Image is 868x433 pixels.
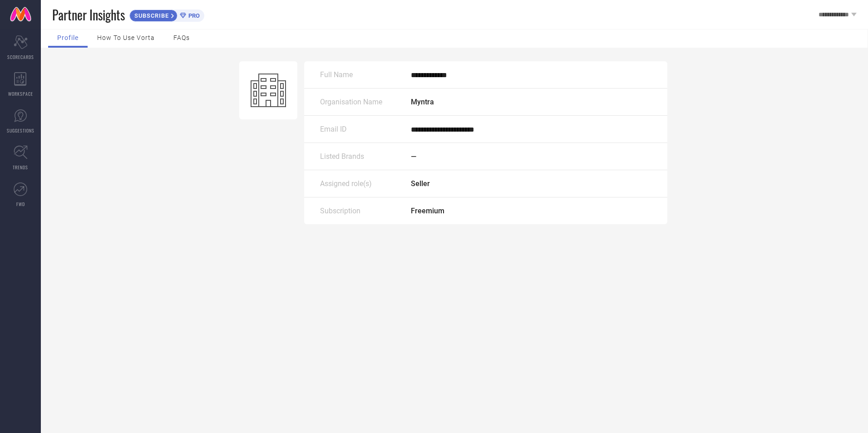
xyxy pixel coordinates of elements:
span: SUGGESTIONS [7,127,35,134]
span: Email ID [320,125,347,133]
span: Subscription [320,207,360,215]
span: Partner Insights [52,5,125,24]
span: — [411,152,416,161]
span: Full Name [320,70,353,79]
a: SUBSCRIBEPRO [129,7,204,22]
span: PRO [186,12,200,19]
span: TRENDS [13,164,28,171]
span: Myntra [411,98,434,106]
span: How to use Vorta [97,34,155,41]
span: Freemium [411,207,444,215]
span: FAQs [173,34,190,41]
span: Listed Brands [320,152,364,161]
span: Profile [57,34,79,41]
span: SCORECARDS [7,54,34,60]
span: WORKSPACE [8,90,33,97]
span: Seller [411,179,430,188]
span: Assigned role(s) [320,179,372,188]
span: SUBSCRIBE [130,12,171,19]
span: FWD [16,201,25,207]
span: Organisation Name [320,98,382,106]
